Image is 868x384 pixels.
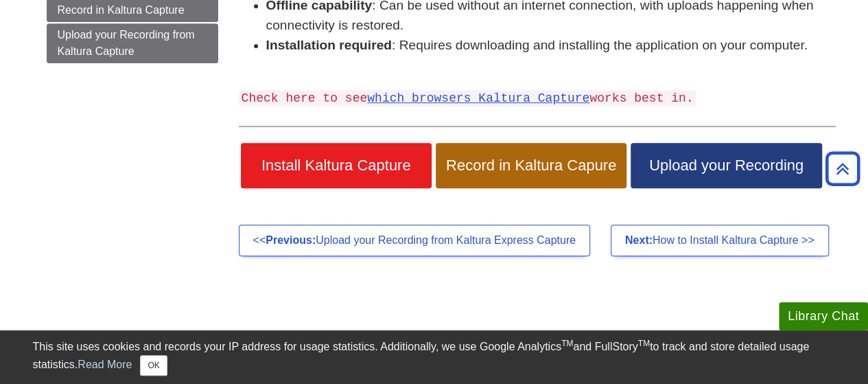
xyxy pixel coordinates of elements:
[446,157,616,174] span: Record in Kaltura Capure
[266,38,392,52] strong: Installation required
[140,355,167,376] button: Close
[625,234,653,246] strong: Next:
[47,23,218,63] a: Upload your Recording from Kaltura Capture
[251,157,421,174] span: Install Kaltura Capture
[241,143,432,188] a: Install Kaltura Capture
[33,339,836,376] div: This site uses cookies and records your IP address for usage statistics. Additionally, we use Goo...
[239,225,590,256] a: <<Previous:Upload your Recording from Kaltura Express Capture
[436,143,626,188] a: Record in Kaltura Capure
[641,157,811,174] span: Upload your Recording
[611,225,829,256] a: Next:How to Install Kaltura Capture >>
[367,91,589,105] a: which browsers Kaltura Capture
[821,159,865,178] a: Back to Top
[631,143,821,188] a: Upload your Recording
[266,36,836,56] li: : Requires downloading and installing the application on your computer.
[266,234,316,246] strong: Previous:
[239,90,696,106] code: Check here to see works best in.
[779,302,868,330] button: Library Chat
[638,339,650,348] sup: TM
[561,339,573,348] sup: TM
[78,359,132,370] a: Read More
